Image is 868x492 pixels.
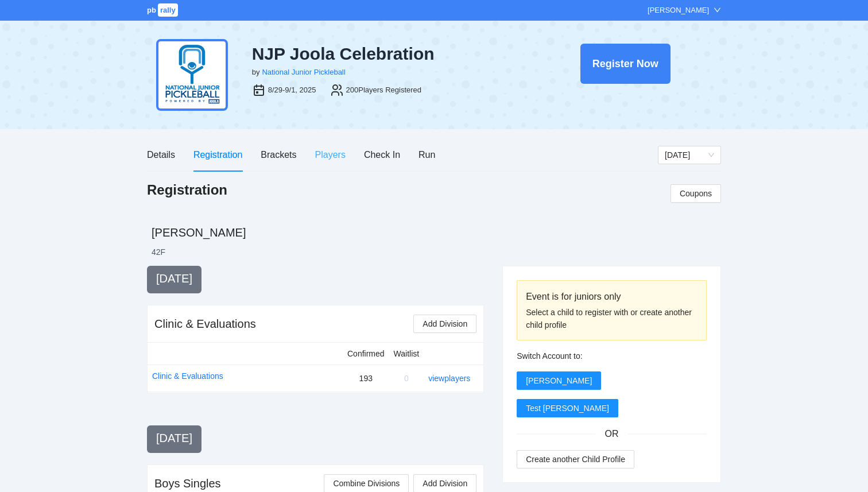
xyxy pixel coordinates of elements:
[158,3,178,17] span: rally
[671,184,721,203] button: Coupons
[665,146,714,164] span: Saturday
[517,371,601,390] button: [PERSON_NAME]
[580,44,671,84] button: Register Now
[596,427,628,441] span: OR
[526,306,697,331] div: Select a child to register with or create another child profile
[347,347,385,360] div: Confirmed
[252,67,260,78] div: by
[152,370,223,382] a: Clinic & Evaluations
[333,477,400,490] span: Combine Divisions
[526,402,609,414] span: Test [PERSON_NAME]
[152,246,165,258] li: 42 F
[152,224,721,241] h2: [PERSON_NAME]
[680,187,712,200] span: Coupons
[343,365,389,392] td: 193
[346,84,422,96] div: 200 Players Registered
[156,39,228,111] img: njp-logo2.png
[517,450,634,468] button: Create another Child Profile
[315,148,346,162] div: Players
[648,5,709,16] div: [PERSON_NAME]
[413,315,476,333] button: Add Division
[147,6,180,14] a: pbrally
[526,374,592,387] span: [PERSON_NAME]
[147,148,175,162] div: Details
[154,475,221,491] div: Boys Singles
[154,316,256,332] div: Clinic & Evaluations
[423,317,467,330] span: Add Division
[147,181,227,199] h1: Registration
[261,148,296,162] div: Brackets
[262,68,345,76] a: National Junior Pickleball
[526,289,697,304] div: Event is for juniors only
[428,374,470,383] a: view players
[252,44,521,64] div: NJP Joola Celebration
[268,84,316,96] div: 8/29-9/1, 2025
[156,272,192,285] span: [DATE]
[394,347,420,360] div: Waitlist
[526,453,625,466] span: Create another Child Profile
[418,148,435,162] div: Run
[517,399,618,417] button: Test [PERSON_NAME]
[156,432,192,444] span: [DATE]
[517,350,707,362] div: Switch Account to:
[714,6,721,14] span: down
[193,148,242,162] div: Registration
[147,6,156,14] span: pb
[364,148,400,162] div: Check In
[423,477,467,490] span: Add Division
[404,374,409,383] span: 0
